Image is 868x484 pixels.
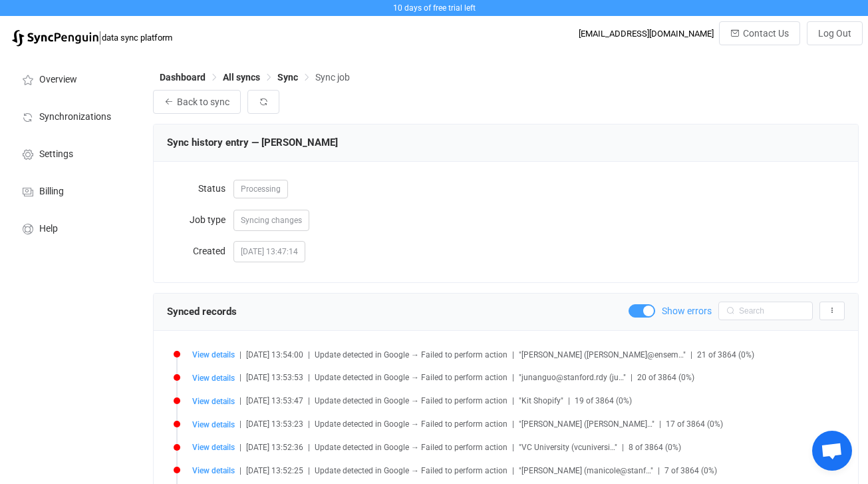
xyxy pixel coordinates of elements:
[519,419,654,429] span: "[PERSON_NAME] ([PERSON_NAME]…"
[246,396,303,405] span: [DATE] 13:53:47
[308,419,310,429] span: |
[743,28,789,39] span: Contact Us
[315,466,507,475] span: Update detected in Google → Failed to perform action
[7,60,140,97] a: Overview
[241,216,302,225] span: Syncing changes
[233,180,288,198] span: Processing
[519,466,653,475] span: "[PERSON_NAME] (manicole@stanf…"
[192,350,235,360] span: View details
[315,373,507,382] span: Update detected in Google → Failed to perform action
[568,396,570,405] span: |
[512,443,514,452] span: |
[308,443,310,452] span: |
[7,172,140,209] a: Billing
[315,72,350,83] span: Sync job
[812,431,852,471] a: Open chat
[512,373,514,382] span: |
[12,28,172,47] a: |data sync platform
[160,73,350,82] div: Breadcrumb
[807,21,863,45] button: Log Out
[167,238,233,264] label: Created
[308,350,310,360] span: |
[246,443,303,452] span: [DATE] 13:52:36
[192,397,235,406] span: View details
[167,306,237,318] span: Synced records
[233,241,305,262] span: [DATE] 13:47:14
[697,350,754,360] span: 21 of 3864 (0%)
[519,443,617,452] span: "VC University (vcuniversi…"
[167,175,233,202] label: Status
[153,90,241,114] button: Back to sync
[39,186,64,197] span: Billing
[7,134,140,172] a: Settings
[98,28,102,47] span: |
[192,373,235,383] span: View details
[690,350,692,360] span: |
[575,396,632,405] span: 19 of 3864 (0%)
[659,419,661,429] span: |
[167,206,233,233] label: Job type
[160,72,206,83] span: Dashboard
[662,306,712,316] span: Show errors
[246,419,303,429] span: [DATE] 13:53:23
[177,97,229,107] span: Back to sync
[818,28,851,39] span: Log Out
[631,373,633,382] span: |
[192,420,235,429] span: View details
[629,443,681,452] span: 8 of 3864 (0%)
[315,419,507,429] span: Update detected in Google → Failed to perform action
[239,443,241,452] span: |
[512,396,514,405] span: |
[512,466,514,475] span: |
[167,136,338,148] span: Sync history entry — [PERSON_NAME]
[393,3,476,13] span: 10 days of free trial left
[192,466,235,475] span: View details
[239,373,241,382] span: |
[512,419,514,429] span: |
[719,21,800,45] button: Contact Us
[519,396,563,405] span: "Kit Shopify"
[239,350,241,360] span: |
[658,466,660,475] span: |
[246,350,303,360] span: [DATE] 13:54:00
[622,443,624,452] span: |
[223,72,260,83] span: All syncs
[12,30,98,47] img: syncpenguin.svg
[39,224,58,234] span: Help
[192,443,235,452] span: View details
[315,396,507,405] span: Update detected in Google → Failed to perform action
[308,466,310,475] span: |
[664,466,717,475] span: 7 of 3864 (0%)
[246,466,303,475] span: [DATE] 13:52:25
[308,396,310,405] span: |
[512,350,514,360] span: |
[7,97,140,134] a: Synchronizations
[246,373,303,382] span: [DATE] 13:53:53
[519,350,686,360] span: "[PERSON_NAME] ([PERSON_NAME]@ensem…"
[579,29,714,39] div: [EMAIL_ADDRESS][DOMAIN_NAME]
[315,350,507,360] span: Update detected in Google → Failed to perform action
[637,373,694,382] span: 20 of 3864 (0%)
[39,112,111,122] span: Synchronizations
[519,373,626,382] span: "junanguo@stanford.rdy (ju…"
[39,149,73,160] span: Settings
[277,72,298,83] span: Sync
[239,396,241,405] span: |
[718,302,813,320] input: Search
[239,466,241,475] span: |
[239,419,241,429] span: |
[308,373,310,382] span: |
[666,419,723,429] span: 17 of 3864 (0%)
[315,443,507,452] span: Update detected in Google → Failed to perform action
[102,33,172,43] span: data sync platform
[7,209,140,246] a: Help
[39,75,77,85] span: Overview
